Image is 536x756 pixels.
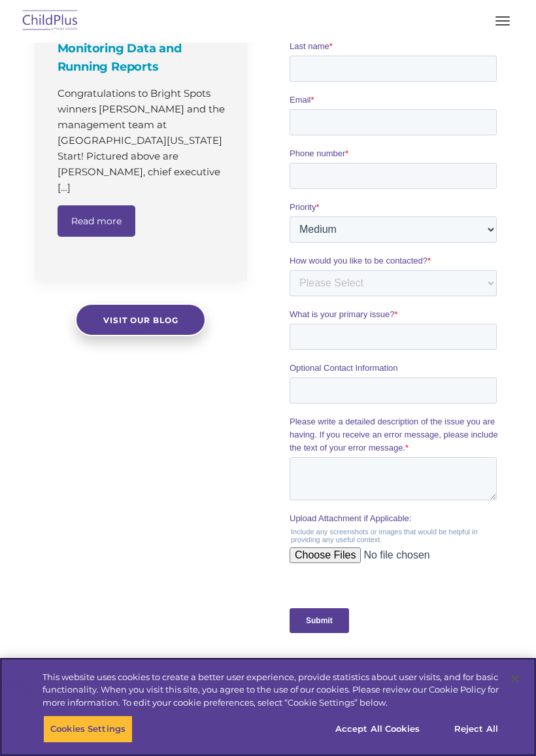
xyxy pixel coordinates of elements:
h4: Going Paperless Simplifies Monitoring Data and Running Reports [58,21,227,76]
span: Visit our blog [103,315,178,325]
button: Close [501,664,529,693]
button: Reject All [435,715,517,743]
div: This website uses cookies to create a better user experience, provide statistics about user visit... [42,671,499,710]
a: Visit our blog [75,303,206,336]
a: Read more [58,205,135,237]
img: ChildPlus by Procare Solutions [20,6,81,37]
button: Accept All Cookies [328,715,427,743]
button: Cookies Settings [43,715,133,743]
p: Congratulations to Bright Spots winners [PERSON_NAME] and the management team at [GEOGRAPHIC_DATA... [58,86,227,196]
